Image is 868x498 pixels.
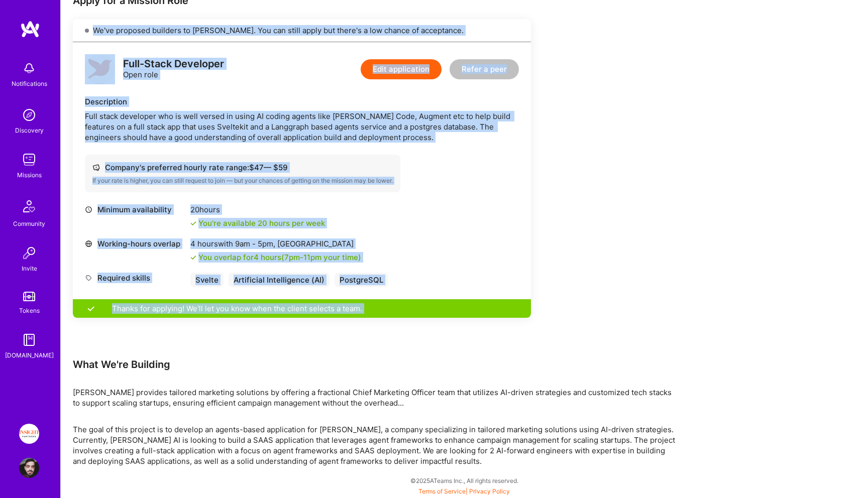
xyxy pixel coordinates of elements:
[20,20,40,38] img: logo
[19,424,39,444] img: Insight Partners: Data & AI - Sourcing
[60,468,868,493] div: © 2025 ATeams Inc., All rights reserved.
[85,240,92,247] i: icon World
[85,111,519,143] div: Full stack developer who is well versed in using AI coding agents like [PERSON_NAME] Code, Augmen...
[85,274,92,282] i: icon Tag
[15,125,44,136] div: Discovery
[190,218,325,228] div: You're available 20 hours per week
[73,19,531,42] div: We've proposed builders to [PERSON_NAME]. You can still apply but there's a low chance of accepta...
[17,194,41,218] img: Community
[19,305,40,316] div: Tokens
[19,458,39,478] img: User Avatar
[123,59,224,69] div: Full-Stack Developer
[23,292,35,301] img: tokens
[17,170,42,180] div: Missions
[17,424,42,444] a: Insight Partners: Data & AI - Sourcing
[73,387,676,408] div: [PERSON_NAME] provides tailored marketing solutions by offering a fractional Chief Marketing Offi...
[198,252,361,263] div: You overlap for 4 hours ( your time)
[92,162,393,173] div: Company's preferred hourly rate range: $ 47 — $ 59
[19,243,39,263] img: Invite
[92,164,100,171] i: icon Cash
[190,273,224,287] div: Svelte
[17,458,42,478] a: User Avatar
[418,487,466,495] a: Terms of Service
[85,54,115,84] img: logo
[12,78,47,89] div: Notifications
[73,358,676,371] div: What We're Building
[85,96,519,107] div: Description
[19,150,39,170] img: teamwork
[85,206,92,213] i: icon Clock
[19,105,39,125] img: discovery
[123,59,224,80] div: Open role
[85,273,185,283] div: Required skills
[85,238,185,249] div: Working-hours overlap
[450,59,519,79] button: Refer a peer
[13,218,45,229] div: Community
[469,487,510,495] a: Privacy Policy
[190,238,361,249] div: 4 hours with [GEOGRAPHIC_DATA]
[190,204,325,215] div: 20 hours
[5,350,54,360] div: [DOMAIN_NAME]
[190,255,196,261] i: icon Check
[335,273,388,287] div: PostgreSQL
[85,204,185,215] div: Minimum availability
[284,253,321,262] span: 7pm - 11pm
[190,220,196,226] i: icon Check
[229,273,330,287] div: Artificial Intelligence (AI)
[19,330,39,350] img: guide book
[418,487,510,495] span: |
[233,239,277,248] span: 9am - 5pm ,
[73,299,531,318] div: Thanks for applying! We'll let you know when the client selects a team.
[22,263,37,274] div: Invite
[92,177,393,185] div: If your rate is higher, you can still request to join — but your chances of getting on the missio...
[73,424,676,466] p: The goal of this project is to develop an agents-based application for [PERSON_NAME], a company s...
[19,58,39,78] img: bell
[361,59,442,79] button: Edit application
